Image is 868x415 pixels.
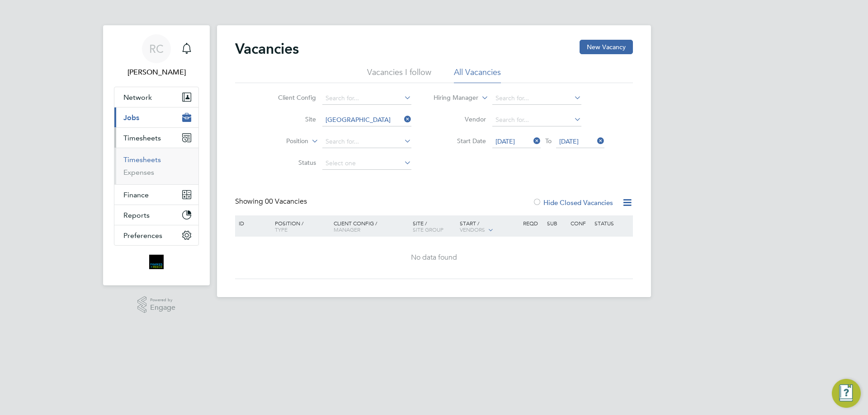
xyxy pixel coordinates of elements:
li: All Vacancies [454,67,501,83]
input: Search for... [322,92,411,105]
span: Manager [334,226,360,233]
button: Reports [114,205,198,225]
h2: Vacancies [235,40,299,58]
button: Jobs [114,107,198,127]
nav: Main navigation [103,25,210,285]
div: Start / [458,215,521,238]
span: Powered by [150,296,175,304]
li: Vacancies I follow [367,67,431,83]
span: Reports [123,211,150,219]
label: Status [264,159,316,167]
div: Status [592,215,632,231]
span: 00 Vacancies [265,197,307,206]
a: RC[PERSON_NAME] [114,34,199,78]
a: Timesheets [123,155,161,164]
input: Select one [322,157,411,170]
span: Site Group [413,226,443,233]
span: Type [275,226,288,233]
button: Preferences [114,225,198,245]
a: Go to home page [114,255,199,269]
img: bromak-logo-retina.png [149,255,164,269]
a: Powered byEngage [137,296,176,313]
span: Jobs [123,113,139,122]
label: Vendor [434,115,486,123]
label: Client Config [264,93,316,102]
span: [DATE] [495,137,515,145]
span: RC [149,43,164,55]
label: Hiring Manager [426,93,478,103]
div: Showing [235,197,309,206]
input: Search for... [492,92,581,105]
span: Timesheets [123,134,161,142]
button: Engage Resource Center [832,379,861,408]
button: Network [114,87,198,107]
div: Client Config / [331,215,410,237]
input: Search for... [492,114,581,126]
span: Network [123,93,152,102]
button: Finance [114,185,198,205]
span: Robyn Clarke [114,67,199,78]
input: Search for... [322,135,411,148]
span: Preferences [123,231,162,240]
div: Sub [545,215,568,231]
span: To [542,135,554,147]
button: Timesheets [114,128,198,148]
div: No data found [236,253,632,262]
span: Engage [150,304,175,312]
div: Site / [410,215,458,237]
div: Reqd [521,215,544,231]
label: Start Date [434,137,486,145]
div: ID [236,215,268,231]
input: Search for... [322,114,411,126]
label: Hide Closed Vacancies [533,198,613,207]
div: Position / [268,215,331,237]
span: Finance [123,191,149,199]
div: Conf [568,215,592,231]
label: Site [264,115,316,123]
span: Vendors [460,226,485,233]
span: [DATE] [559,137,579,145]
button: New Vacancy [580,40,633,54]
a: Expenses [123,168,154,177]
label: Position [256,137,308,146]
div: Timesheets [114,148,198,184]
